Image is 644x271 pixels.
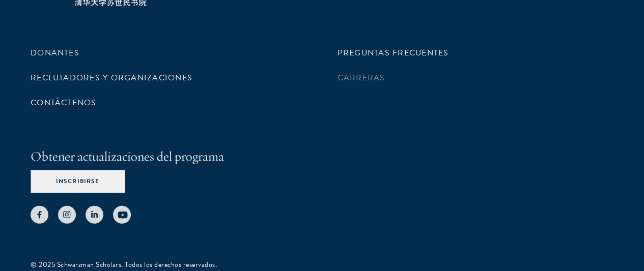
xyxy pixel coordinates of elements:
a: Reclutadores y organizaciones [31,72,192,84]
a: Donantes [31,47,79,59]
font: Obtener actualizaciones del programa [31,148,224,164]
a: Carreras [338,72,385,84]
button: Inscribirse [31,170,125,193]
a: Contáctenos [31,97,97,109]
a: Preguntas frecuentes [338,47,449,59]
font: © 2025 Schwarzman Scholars. Todos los derechos reservados. [31,259,217,270]
font: Inscribirse [56,176,99,186]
